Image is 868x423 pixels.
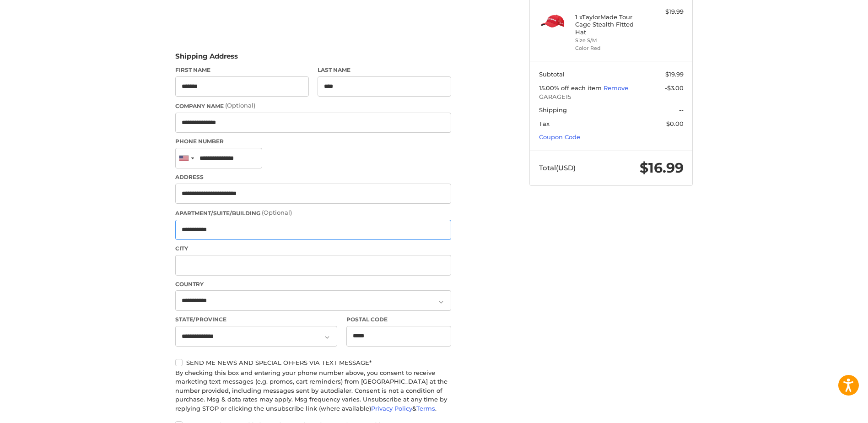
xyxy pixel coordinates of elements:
label: Postal Code [346,315,452,324]
a: Terms [416,405,435,412]
span: Subtotal [539,70,565,78]
div: United States: +1 [176,148,197,168]
legend: Shipping Address [175,51,238,66]
span: $0.00 [666,120,684,127]
a: Coupon Code [539,133,580,141]
small: (Optional) [262,209,292,216]
label: Company Name [175,101,451,110]
span: $19.99 [665,70,684,78]
a: Remove [604,84,628,92]
span: Tax [539,120,550,127]
div: By checking this box and entering your phone number above, you consent to receive marketing text ... [175,369,451,413]
h4: 1 x TaylorMade Tour Cage Stealth Fitted Hat [575,13,645,36]
label: First Name [175,66,309,74]
label: Address [175,173,451,181]
label: Country [175,280,451,288]
span: -- [679,106,684,114]
div: $19.99 [647,7,684,16]
label: Apartment/Suite/Building [175,208,451,217]
label: Phone Number [175,137,451,146]
span: -$3.00 [665,84,684,92]
span: $16.99 [640,159,684,176]
span: Shipping [539,106,567,114]
label: State/Province [175,315,337,324]
label: Send me news and special offers via text message* [175,359,451,366]
small: (Optional) [225,102,255,109]
label: City [175,244,451,253]
li: Size S/M [575,37,645,44]
li: Color Red [575,44,645,52]
a: Privacy Policy [371,405,412,412]
span: GARAGE15 [539,92,684,102]
span: 15.00% off each item [539,84,604,92]
label: Last Name [318,66,451,74]
span: Total (USD) [539,163,576,172]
